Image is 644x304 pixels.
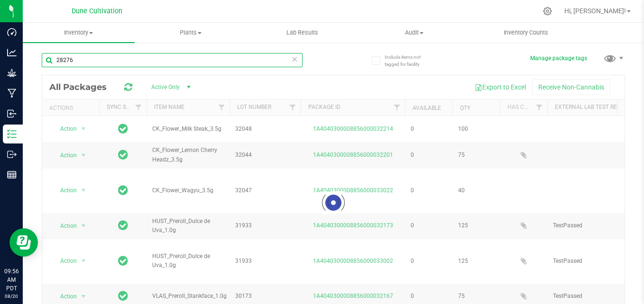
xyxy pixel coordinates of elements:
[9,228,38,257] iframe: Resource center
[564,7,626,15] span: Hi, [PERSON_NAME]!
[7,109,17,118] inline-svg: Inbound
[23,23,135,43] a: Inventory
[7,48,17,57] inline-svg: Analytics
[291,53,298,65] span: Clear
[7,170,17,179] inline-svg: Reports
[247,23,359,43] a: Lab Results
[385,54,432,68] span: Include items not tagged for facility
[4,293,18,300] p: 08/20
[274,28,331,37] span: Lab Results
[491,28,561,37] span: Inventory Counts
[7,27,17,37] inline-svg: Dashboard
[135,23,247,43] a: Plants
[135,28,246,37] span: Plants
[7,89,17,98] inline-svg: Manufacturing
[530,54,587,63] button: Manage package tags
[23,28,135,37] span: Inventory
[7,68,17,78] inline-svg: Grow
[4,267,18,293] p: 09:56 AM PDT
[470,23,582,43] a: Inventory Counts
[359,28,469,37] span: Audit
[7,150,17,159] inline-svg: Outbound
[72,7,122,15] span: Dune Cultivation
[358,23,470,43] a: Audit
[42,53,303,67] input: Search Package ID, Item Name, SKU, Lot or Part Number...
[7,129,17,139] inline-svg: Inventory
[542,7,553,16] div: Manage settings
